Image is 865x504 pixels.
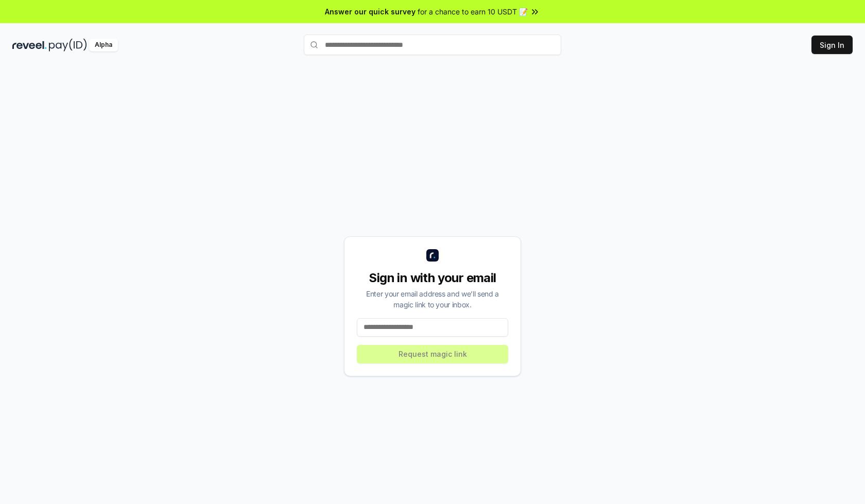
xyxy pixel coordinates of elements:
[811,36,853,54] button: Sign In
[49,39,87,51] img: pay_id
[12,39,47,51] img: reveel_dark
[426,249,439,262] img: logo_small
[357,288,508,310] div: Enter your email address and we’ll send a magic link to your inbox.
[89,39,118,51] div: Alpha
[418,6,528,17] span: for a chance to earn 10 USDT 📝
[325,6,416,17] span: Answer our quick survey
[357,270,508,286] div: Sign in with your email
